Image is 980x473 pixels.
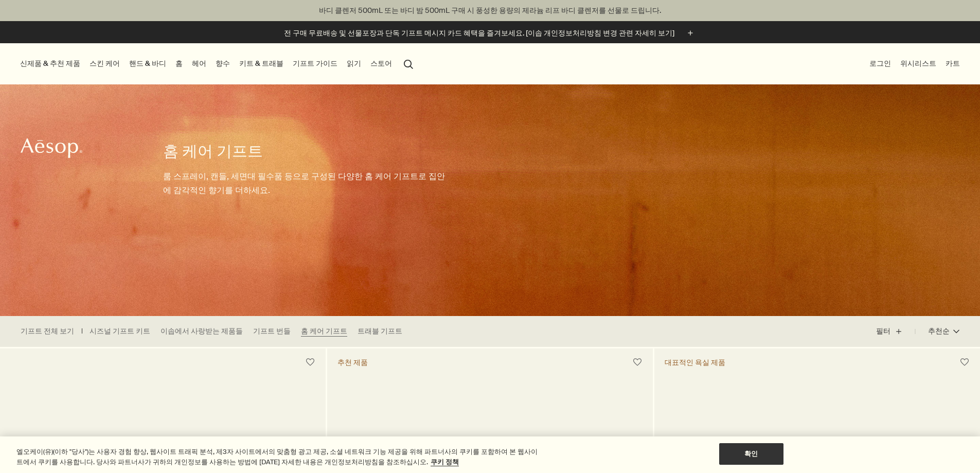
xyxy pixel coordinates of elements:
[90,326,150,337] a: 시즈널 기프트 키트
[358,326,402,337] a: 트래블 기프트
[898,57,938,71] a: 위시리스트
[190,57,208,71] a: 헤어
[431,458,459,466] a: 개인 정보 보호에 대한 자세한 정보, 새 탭에서 열기
[867,43,962,84] nav: supplementary
[161,326,243,337] a: 이솝에서 사랑받는 제품들
[345,57,363,71] a: 읽기
[665,358,725,367] div: 대표적인 욕실 제품
[213,57,232,71] a: 향수
[943,57,962,71] button: 카트
[284,28,674,39] p: 전 구매 무료배송 및 선물포장과 단독 기프트 메시지 카드 혜택을 즐겨보세요. [이솝 개인정보처리방침 변경 관련 자세히 보기]
[399,54,418,73] button: 검색창 열기
[87,57,122,71] a: 스킨 케어
[719,443,783,465] button: 확인
[127,57,168,71] a: 핸드 & 바디
[876,319,915,344] button: 필터
[163,169,449,197] p: 룸 스프레이, 캔들, 세면대 필수품 등으로 구성된 다양한 홈 케어 기프트로 집안에 감각적인 향기를 더하세요.
[163,141,449,162] h1: 홈 케어 기프트
[237,57,286,71] a: 키트 & 트래블
[10,5,970,16] p: 바디 클렌저 500mL 또는 바디 밤 500mL 구매 시 풍성한 용량의 제라늄 리프 바디 클렌저를 선물로 드립니다.
[291,57,340,71] a: 기프트 가이드
[18,57,82,71] button: 신제품 & 추천 제품
[21,138,82,159] svg: Aesop
[253,326,291,337] a: 기프트 번들
[18,135,85,164] a: Aesop
[16,447,539,467] div: 엘오케이(유)(이하 "당사")는 사용자 경험 향상, 웹사이트 트래픽 분석, 제3자 사이트에서의 맞춤형 광고 제공, 소셜 네트워크 기능 제공을 위해 파트너사의 쿠키를 포함하여 ...
[368,57,394,71] button: 스토어
[301,353,319,372] button: 위시리스트에 담기
[21,326,74,337] a: 기프트 전체 보기
[301,326,347,337] a: 홈 케어 기프트
[867,57,893,71] button: 로그인
[173,57,185,71] a: 홈
[284,27,696,39] button: 전 구매 무료배송 및 선물포장과 단독 기프트 메시지 카드 혜택을 즐겨보세요. [이솝 개인정보처리방침 변경 관련 자세히 보기]
[955,353,974,372] button: 위시리스트에 담기
[628,353,647,372] button: 위시리스트에 담기
[915,319,959,344] button: 추천순
[18,43,418,84] nav: primary
[337,358,368,367] div: 추천 제품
